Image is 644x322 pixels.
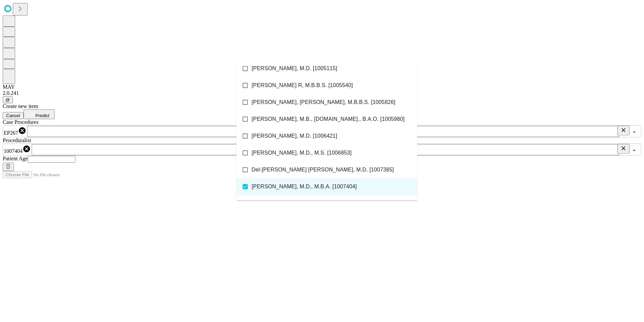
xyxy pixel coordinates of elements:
button: Cancel [3,112,24,119]
span: Create new item [3,103,38,109]
span: EP267 [4,130,18,136]
span: [PERSON_NAME], M.D. [1005115] [252,64,337,73]
div: 2.0.241 [3,90,641,96]
div: 1007404 [4,145,31,154]
span: [PERSON_NAME] R, M.B.B.S. [1005540] [252,81,353,89]
span: [PERSON_NAME], M.D., M.B.A. [1007404] [252,183,357,191]
span: Proceduralist [3,137,31,143]
button: @ [3,96,13,103]
span: Patient Age [3,156,28,161]
span: [PERSON_NAME], M.D. [1007525] [252,199,337,208]
div: MAY [3,84,641,90]
button: Close [630,146,639,155]
span: [PERSON_NAME], M.D., M.S. [1006853] [252,149,352,157]
button: Predict [24,109,55,119]
span: @ [5,97,10,102]
span: Cancel [6,113,20,118]
button: Open [630,128,639,137]
span: [PERSON_NAME], M.D. [1006421] [252,132,337,140]
span: [PERSON_NAME], [PERSON_NAME], M.B.B.S. [1005826] [252,98,395,106]
span: Predict [35,113,49,118]
button: Clear [617,126,630,135]
span: [PERSON_NAME], M.B., [DOMAIN_NAME]., B.A.O. [1005980] [252,115,405,123]
button: Clear [617,144,630,154]
span: Scheduled Procedure [3,119,38,125]
span: 1007404 [4,148,23,154]
span: Del-[PERSON_NAME] [PERSON_NAME], M.D. [1007385] [252,166,394,174]
div: EP267 [4,127,26,136]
